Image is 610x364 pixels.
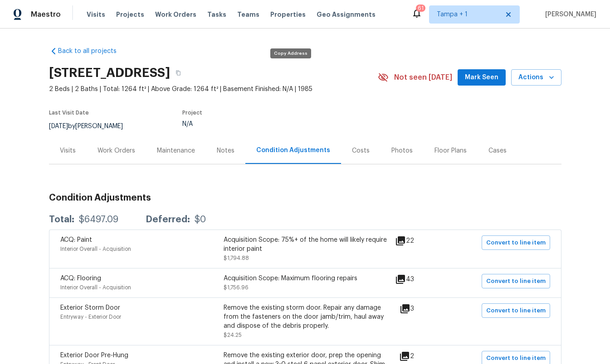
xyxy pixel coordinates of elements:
[155,10,196,19] span: Work Orders
[486,353,546,364] span: Convert to line item
[256,146,330,155] div: Condition Adjustments
[482,303,550,318] button: Convert to line item
[49,121,134,132] div: by [PERSON_NAME]
[542,10,596,19] span: [PERSON_NAME]
[391,146,413,155] div: Photos
[458,69,506,86] button: Mark Seen
[352,146,370,155] div: Costs
[224,255,249,261] span: $1,794.88
[434,146,467,155] div: Floor Plans
[317,10,376,19] span: Geo Assignments
[482,235,550,250] button: Convert to line item
[49,215,74,224] div: Total:
[395,235,443,246] div: 22
[157,146,195,155] div: Maintenance
[60,237,92,243] span: ACQ: Paint
[195,215,206,224] div: $0
[49,85,378,94] span: 2 Beds | 2 Baths | Total: 1264 ft² | Above Grade: 1264 ft² | Basement Finished: N/A | 1985
[224,285,249,290] span: $1,756.96
[224,303,387,330] div: Remove the existing storm door. Repair any damage from the fasteners on the door jamb/trim, haul ...
[270,10,306,19] span: Properties
[31,10,61,19] span: Maestro
[146,215,190,224] div: Deferred:
[116,10,144,19] span: Projects
[486,306,546,316] span: Convert to line item
[237,10,259,19] span: Teams
[207,11,226,18] span: Tasks
[395,274,443,285] div: 43
[49,110,89,115] span: Last Visit Date
[60,146,76,155] div: Visits
[482,274,550,288] button: Convert to line item
[518,72,554,83] span: Actions
[400,303,443,314] div: 3
[49,68,170,77] h2: [STREET_ADDRESS]
[49,193,561,202] h3: Condition Adjustments
[224,274,387,283] div: Acquisition Scope: Maximum flooring repairs
[60,285,131,290] span: Interior Overall - Acquisition
[49,47,136,56] a: Back to all projects
[486,276,546,287] span: Convert to line item
[79,215,118,224] div: $6497.09
[60,314,121,320] span: Entryway - Exterior Door
[399,351,443,362] div: 2
[488,146,507,155] div: Cases
[224,235,387,254] div: Acquisition Scope: 75%+ of the home will likely require interior paint
[87,10,105,19] span: Visits
[418,4,424,13] div: 61
[465,72,498,83] span: Mark Seen
[60,352,128,359] span: Exterior Door Pre-Hung
[60,275,101,282] span: ACQ: Flooring
[60,246,131,252] span: Interior Overall - Acquisition
[60,305,120,311] span: Exterior Storm Door
[182,121,356,127] div: N/A
[217,146,234,155] div: Notes
[49,123,68,129] span: [DATE]
[182,110,202,115] span: Project
[511,69,561,86] button: Actions
[437,10,499,19] span: Tampa + 1
[224,332,242,338] span: $24.25
[394,73,452,82] span: Not seen [DATE]
[486,238,546,248] span: Convert to line item
[98,146,135,155] div: Work Orders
